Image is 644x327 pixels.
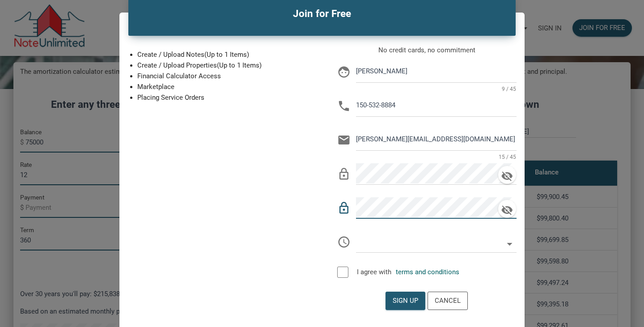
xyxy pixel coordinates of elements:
[337,167,351,181] i: lock_outline
[337,45,517,55] p: No credit cards, no commitment
[428,292,468,310] button: Cancel
[502,84,516,93] span: 9 / 45
[337,65,351,79] i: face
[396,268,459,276] a: terms and conditions
[137,71,315,81] p: Financial Calculator Access
[137,92,315,103] p: Placing Service Orders
[337,133,351,147] i: email
[435,296,461,306] div: Cancel
[217,61,262,69] span: (Up to 1 Items)
[386,292,425,310] button: Sign up
[337,99,351,113] i: phone
[204,51,249,59] span: (Up to 1 Items)
[356,129,517,149] input: Email
[135,6,509,21] h4: Join for Free
[356,95,517,115] input: Phone number
[337,235,351,249] i: schedule
[137,81,315,92] p: Marketplace
[337,201,351,215] i: lock_outline
[348,267,396,278] label: I agree with
[393,296,418,306] div: Sign up
[356,61,517,81] input: Name
[137,49,315,60] p: Create / Upload Notes
[137,60,315,71] p: Create / Upload Properties
[499,152,516,161] span: 15 / 45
